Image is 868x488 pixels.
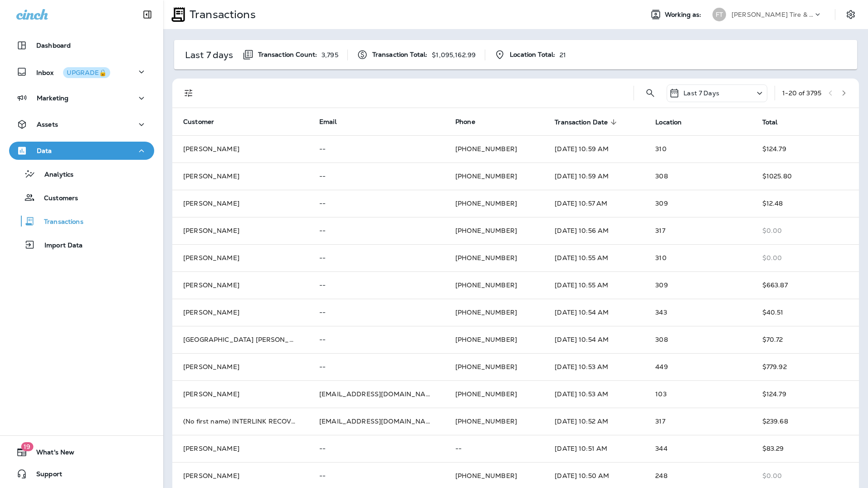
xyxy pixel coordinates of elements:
[751,163,859,190] td: $1025.80
[683,89,719,97] p: Last 7 Days
[444,135,544,163] td: [PHONE_NUMBER]
[544,353,644,380] td: [DATE] 10:53 AM
[655,254,666,262] span: 310
[751,135,859,163] td: $124.79
[9,212,154,231] button: Transactions
[655,308,667,316] span: 343
[319,363,434,370] p: --
[172,299,308,326] td: [PERSON_NAME]
[9,89,154,107] button: Marketing
[751,380,859,408] td: $124.79
[308,380,444,408] td: [EMAIL_ADDRESS][DOMAIN_NAME]
[319,445,434,452] p: --
[444,163,544,190] td: [PHONE_NUMBER]
[444,299,544,326] td: [PHONE_NUMBER]
[172,190,308,217] td: [PERSON_NAME]
[319,173,434,180] p: --
[172,217,308,244] td: [PERSON_NAME]
[751,353,859,380] td: $779.92
[172,244,308,271] td: [PERSON_NAME]
[9,36,154,54] button: Dashboard
[655,472,667,480] span: 248
[544,190,644,217] td: [DATE] 10:57 AM
[751,271,859,299] td: $663.87
[444,353,544,380] td: [PHONE_NUMBER]
[183,118,214,126] span: Customer
[544,299,644,326] td: [DATE] 10:54 AM
[308,408,444,435] td: [EMAIL_ADDRESS][DOMAIN_NAME]
[9,142,154,160] button: Data
[731,11,813,18] p: [PERSON_NAME] Tire & Auto Service
[544,135,644,163] td: [DATE] 10:59 AM
[655,172,668,180] span: 308
[63,67,110,78] button: UPGRADE🔒
[172,271,308,299] td: [PERSON_NAME]
[762,118,790,126] span: Total
[9,164,154,183] button: Analytics
[751,299,859,326] td: $40.51
[444,271,544,299] td: [PHONE_NUMBER]
[444,244,544,271] td: [PHONE_NUMBER]
[712,8,726,21] div: FT
[9,443,154,461] button: 19What's New
[172,435,308,462] td: [PERSON_NAME]
[432,51,476,59] p: $1,095,162.99
[9,115,154,133] button: Assets
[444,217,544,244] td: [PHONE_NUMBER]
[544,271,644,299] td: [DATE] 10:55 AM
[319,227,434,234] p: --
[762,472,848,479] p: $0.00
[655,417,665,425] span: 317
[172,163,308,190] td: [PERSON_NAME]
[843,6,859,23] button: Settings
[319,200,434,207] p: --
[35,171,73,179] p: Analytics
[762,254,848,261] p: $0.00
[27,449,74,459] span: What's New
[172,353,308,380] td: [PERSON_NAME]
[172,326,308,353] td: [GEOGRAPHIC_DATA] [PERSON_NAME]
[555,118,608,126] span: Transaction Date
[37,147,52,154] p: Data
[751,190,859,217] td: $12.48
[180,84,198,102] button: Filters
[319,309,434,316] p: --
[762,227,848,234] p: $0.00
[35,194,78,203] p: Customers
[186,8,256,21] p: Transactions
[665,11,703,19] span: Working as:
[544,244,644,271] td: [DATE] 10:55 AM
[172,135,308,163] td: [PERSON_NAME]
[37,94,68,102] p: Marketing
[555,118,619,126] span: Transaction Date
[655,227,665,235] span: 317
[372,51,428,59] span: Transaction Total:
[655,390,666,398] span: 103
[135,5,160,24] button: Collapse Sidebar
[655,363,668,371] span: 449
[319,472,434,479] p: --
[655,145,666,153] span: 310
[35,218,83,227] p: Transactions
[544,408,644,435] td: [DATE] 10:52 AM
[444,326,544,353] td: [PHONE_NUMBER]
[544,435,644,462] td: [DATE] 10:51 AM
[35,242,83,250] p: Import Data
[751,408,859,435] td: $239.68
[455,118,475,126] span: Phone
[27,470,62,481] span: Support
[21,442,33,451] span: 19
[641,84,659,102] button: Search Transactions
[322,51,338,59] p: 3,795
[510,51,555,59] span: Location Total:
[258,51,317,59] span: Transaction Count:
[9,63,154,81] button: InboxUPGRADE🔒
[751,326,859,353] td: $70.72
[751,435,859,462] td: $83.29
[319,254,434,261] p: --
[37,121,58,128] p: Assets
[319,145,434,153] p: --
[544,163,644,190] td: [DATE] 10:59 AM
[67,69,107,76] div: UPGRADE🔒
[762,118,778,126] span: Total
